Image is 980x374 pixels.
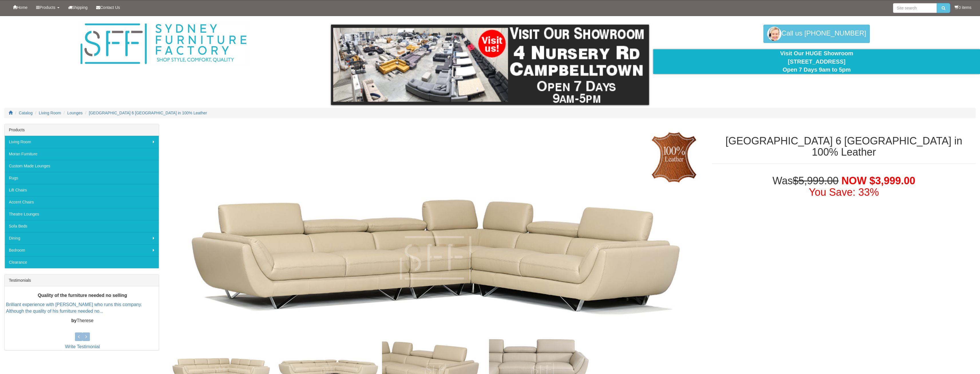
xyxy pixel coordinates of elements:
a: [GEOGRAPHIC_DATA] 6 [GEOGRAPHIC_DATA] in 100% Leather [89,111,207,115]
div: Testimonials [5,275,159,286]
a: Custom Made Lounges [5,160,159,172]
a: Clearance [5,256,159,268]
b: by [71,318,77,323]
span: Home [17,5,27,10]
a: Moran Furniture [5,148,159,160]
a: Rugs [5,172,159,184]
img: showroom.gif [331,25,649,105]
div: Visit Our HUGE Showroom [STREET_ADDRESS] Open 7 Days 9am to 5pm [658,49,976,74]
a: Brilliant experience with [PERSON_NAME] who runs this company. Although the quality of his furnit... [6,302,142,314]
li: 0 items [955,5,971,10]
span: Contact Us [100,5,120,10]
a: Sofa Beds [5,220,159,232]
img: Sydney Furniture Factory [78,22,249,66]
h1: [GEOGRAPHIC_DATA] 6 [GEOGRAPHIC_DATA] in 100% Leather [712,135,976,158]
a: Living Room [39,111,61,115]
input: Site search [893,3,937,13]
p: Therese [6,318,159,324]
span: Products [39,5,55,10]
a: Accent Chairs [5,196,159,208]
a: Products [32,0,64,15]
a: Catalog [19,111,33,115]
a: Contact Us [92,0,124,15]
a: Lounges [67,111,83,115]
a: Theatre Lounges [5,208,159,220]
b: Quality of the furniture needed no selling [38,293,127,298]
a: Bedroom [5,244,159,256]
a: Write Testimonial [65,344,100,349]
h1: Was [712,175,976,198]
span: Shipping [72,5,88,10]
font: You Save: 33% [809,186,879,198]
span: NOW $3,999.00 [842,175,915,187]
a: Living Room [5,136,159,148]
a: Lift Chairs [5,184,159,196]
del: $5,999.00 [793,175,838,187]
a: Home [9,0,32,15]
div: Products [5,124,159,136]
a: Dining [5,232,159,244]
a: Shipping [64,0,92,15]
